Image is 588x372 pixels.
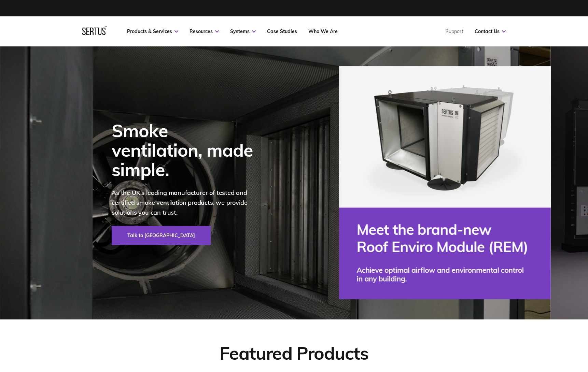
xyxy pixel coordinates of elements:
a: Case Studies [267,28,297,34]
div: Smoke ventilation, made simple. [112,121,262,180]
a: Talk to [GEOGRAPHIC_DATA] [112,226,211,245]
a: Who We Are [308,28,338,34]
a: Systems [230,28,256,34]
a: Contact Us [475,28,506,34]
a: Resources [190,28,219,34]
div: Featured Products [220,342,368,364]
p: As the UK's leading manufacturer of tested and certified smoke ventilation products, we provide s... [112,188,262,217]
a: Products & Services [127,28,178,34]
a: Support [446,28,463,34]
